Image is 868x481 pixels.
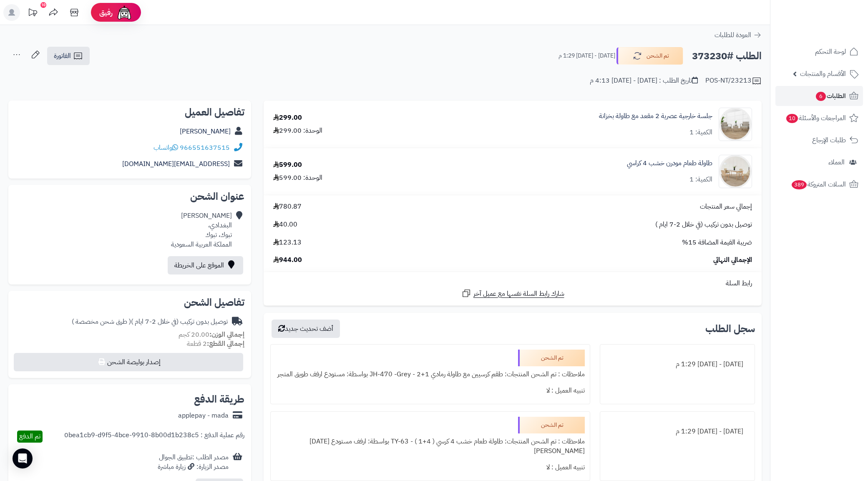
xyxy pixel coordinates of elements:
div: الكمية: 1 [689,175,712,184]
div: ملاحظات : تم الشحن المنتجات: طاولة طعام خشب 4 كرسي ( 4+1 ) - TY-63 بواسطة: ارفف مستودع [DATE][PER... [276,433,585,459]
button: أضف تحديث جديد [272,320,340,338]
a: تحديثات المنصة [22,4,43,23]
div: تم الشحن [518,350,585,366]
span: 40.00 [273,220,297,229]
a: جلسة خارجية عصرية 2 مقعد مع طاولة بخزانة [599,111,712,121]
span: 123.13 [273,238,302,247]
a: واتساب [153,143,178,153]
span: العملاء [828,156,845,168]
strong: إجمالي الوزن: [209,330,244,340]
div: Open Intercom Messenger [13,448,33,468]
span: الطلبات [815,90,846,102]
small: 20.00 كجم [179,330,244,340]
div: [DATE] - [DATE] 1:29 م [605,356,750,373]
a: [PERSON_NAME] [180,126,231,136]
span: السلات المتروكة [791,179,846,190]
a: العودة للطلبات [715,30,762,40]
div: 599.00 [273,160,302,170]
a: 966551637515 [180,143,230,153]
div: رقم عملية الدفع : 0bea1cb9-d9f5-4bce-9910-8b00d1b238c5 [64,431,244,443]
a: المراجعات والأسئلة10 [775,108,863,128]
a: الموقع على الخريطة [168,256,243,274]
div: [DATE] - [DATE] 1:29 م [605,423,750,440]
h2: تفاصيل الشحن [15,297,244,307]
span: 10 [786,114,798,123]
img: 1752407608-1-90x90.jpg [719,108,752,141]
div: مصدر الزيارة: زيارة مباشرة [158,462,229,472]
span: الفاتورة [54,51,71,61]
span: تم الدفع [19,431,40,441]
img: 1752667706-1-90x90.jpg [719,155,752,188]
a: السلات المتروكة389 [775,174,863,194]
button: إصدار بوليصة الشحن [14,353,243,371]
a: لوحة التحكم [775,42,863,62]
div: توصيل بدون تركيب (في خلال 2-7 ايام ) [72,317,228,327]
h2: طريقة الدفع [194,394,244,404]
span: الأقسام والمنتجات [800,68,846,80]
a: طاولة طعام مودرن خشب 4 كراسي [627,159,712,168]
a: العملاء [775,152,863,172]
span: الإجمالي النهائي [713,255,752,265]
h2: عنوان الشحن [15,191,244,201]
div: مصدر الطلب :تطبيق الجوال [158,453,229,472]
div: [PERSON_NAME] البغدادي، تبوك، تبوك المملكة العربية السعودية [171,211,232,249]
span: لوحة التحكم [815,46,846,58]
div: تم الشحن [518,417,585,433]
div: الكمية: 1 [689,128,712,137]
div: 10 [40,2,46,8]
div: تاريخ الطلب : [DATE] - [DATE] 4:13 م [590,76,698,86]
span: شارك رابط السلة نفسها مع عميل آخر [473,289,564,299]
span: إجمالي سعر المنتجات [700,202,752,212]
span: 944.00 [273,255,302,265]
span: رفيق [99,8,113,18]
strong: إجمالي القطع: [207,339,244,349]
button: تم الشحن [616,47,683,65]
a: الفاتورة [47,47,90,65]
span: المراجعات والأسئلة [785,112,846,124]
span: 780.87 [273,202,302,212]
span: ( طرق شحن مخصصة ) [72,317,131,327]
span: توصيل بدون تركيب (في خلال 2-7 ايام ) [655,220,752,229]
div: الوحدة: 599.00 [273,173,322,183]
h2: تفاصيل العميل [15,107,244,117]
small: 2 قطعة [187,339,244,349]
span: العودة للطلبات [715,30,751,40]
span: 389 [792,180,807,189]
a: الطلبات6 [775,86,863,106]
div: applepay - mada [178,411,229,421]
h3: سجل الطلب [705,324,755,334]
span: 6 [816,92,826,101]
div: 299.00 [273,113,302,123]
div: ملاحظات : تم الشحن المنتجات: طقم كرسيين مع طاولة رمادي 1+2 - JH-470 -Grey بواسطة: مستودع ارفف طوي... [276,366,585,383]
a: طلبات الإرجاع [775,130,863,150]
a: شارك رابط السلة نفسها مع عميل آخر [461,288,564,299]
div: POS-NT/23213 [705,76,762,86]
div: تنبيه العميل : لا [276,459,585,476]
a: [EMAIL_ADDRESS][DOMAIN_NAME] [122,159,230,169]
span: ضريبة القيمة المضافة 15% [682,238,752,247]
small: [DATE] - [DATE] 1:29 م [559,52,615,60]
div: تنبيه العميل : لا [276,383,585,399]
div: رابط السلة [267,279,758,288]
img: ai-face.png [116,4,133,21]
h2: الطلب #373230 [692,48,762,65]
div: الوحدة: 299.00 [273,126,322,136]
span: طلبات الإرجاع [812,134,846,146]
